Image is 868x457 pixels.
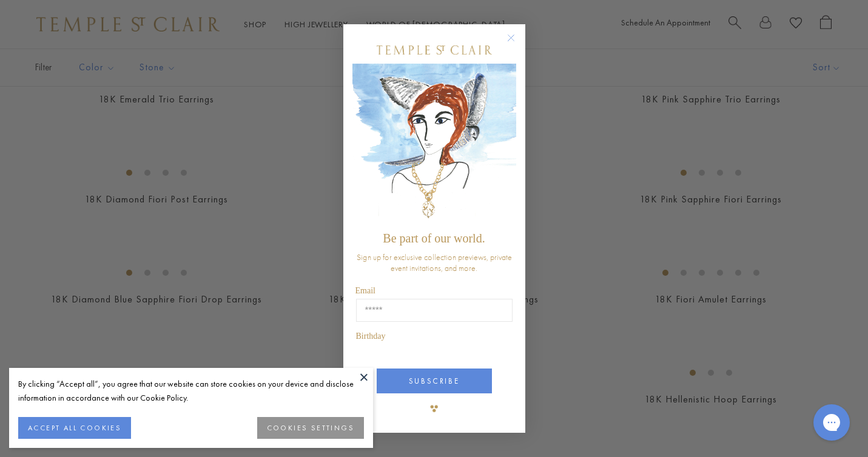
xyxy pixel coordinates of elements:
[383,232,485,245] span: Be part of our world.
[377,369,492,393] button: SUBSCRIBE
[377,45,492,55] img: Temple St. Clair
[257,417,364,439] button: COOKIES SETTINGS
[356,332,386,341] span: Birthday
[355,286,375,295] span: Email
[422,396,446,421] img: TSC
[356,299,513,322] input: Email
[18,417,131,439] button: ACCEPT ALL COOKIES
[807,400,856,445] iframe: Gorgias live chat messenger
[352,64,516,225] img: c4a9eb12-d91a-4d4a-8ee0-386386f4f338.jpeg
[510,36,525,52] button: Close dialog
[18,377,364,405] div: By clicking “Accept all”, you agree that our website can store cookies on your device and disclos...
[357,252,512,273] span: Sign up for exclusive collection previews, private event invitations, and more.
